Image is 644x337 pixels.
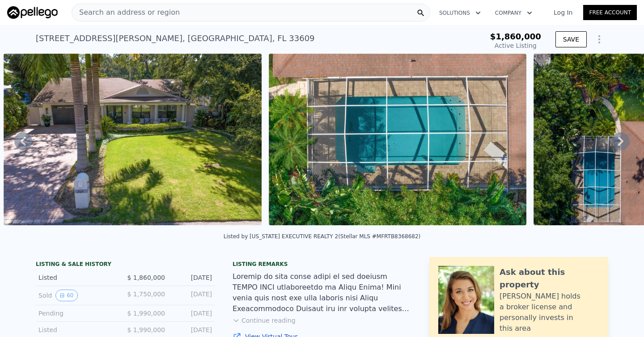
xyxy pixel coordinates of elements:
[224,233,421,240] div: Listed by [US_STATE] EXECUTIVE REALTY 2 (Stellar MLS #MFRTB8368682)
[583,5,637,20] a: Free Account
[38,290,118,301] div: Sold
[543,8,583,17] a: Log In
[127,310,165,317] span: $ 1,990,000
[233,316,296,325] button: Continue reading
[233,261,411,268] div: Listing remarks
[432,5,488,21] button: Solutions
[172,309,212,318] div: [DATE]
[172,290,212,301] div: [DATE]
[4,54,261,225] img: Sale: 148211566 Parcel: 49961653
[555,31,587,47] button: SAVE
[590,30,608,48] button: Show Options
[127,274,165,281] span: $ 1,860,000
[7,6,58,19] img: Pellego
[495,42,537,49] span: Active Listing
[38,309,118,318] div: Pending
[36,32,315,45] div: [STREET_ADDRESS][PERSON_NAME] , [GEOGRAPHIC_DATA] , FL 33609
[488,5,539,21] button: Company
[269,54,526,225] img: Sale: 148211566 Parcel: 49961653
[38,273,118,282] div: Listed
[172,325,212,334] div: [DATE]
[127,326,165,333] span: $ 1,990,000
[233,271,411,314] div: Loremip do sita conse adipi el sed doeiusm TEMPO INCI utlaboreetdo ma Aliqu Enima! Mini venia qui...
[38,325,118,334] div: Listed
[500,266,599,291] div: Ask about this property
[127,291,165,298] span: $ 1,750,000
[490,32,541,41] span: $1,860,000
[500,291,599,334] div: [PERSON_NAME] holds a broker license and personally invests in this area
[36,261,215,270] div: LISTING & SALE HISTORY
[172,273,212,282] div: [DATE]
[55,290,77,301] button: View historical data
[72,7,180,18] span: Search an address or region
